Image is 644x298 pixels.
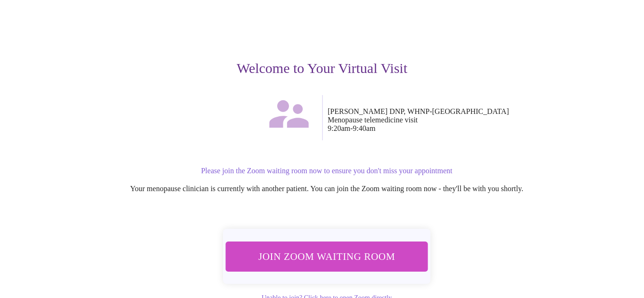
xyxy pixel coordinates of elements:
p: [PERSON_NAME] DNP, WHNP-[GEOGRAPHIC_DATA] Menopause telemedicine visit 9:20am - 9:40am [328,107,612,133]
h3: Welcome to Your Virtual Visit [32,60,612,76]
span: Join Zoom Waiting Room [237,248,417,265]
p: Your menopause clinician is currently with another patient. You can join the Zoom waiting room no... [41,185,612,193]
p: Please join the Zoom waiting room now to ensure you don't miss your appointment [41,167,612,175]
button: Join Zoom Waiting Room [224,241,429,271]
